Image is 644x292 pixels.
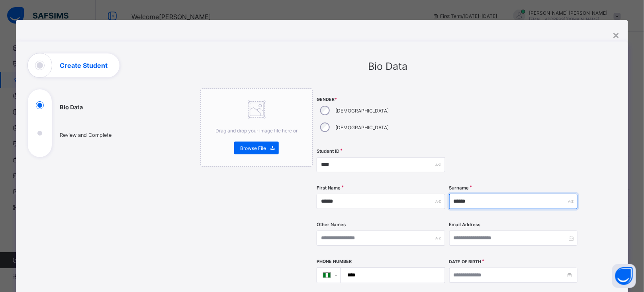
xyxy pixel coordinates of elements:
[215,128,298,134] span: Drag and drop your image file here or
[449,259,482,264] label: Date of Birth
[317,259,352,264] label: Phone Number
[317,97,445,102] span: Gender
[200,88,313,167] div: Drag and drop your image file here orBrowse File
[240,145,266,151] span: Browse File
[317,185,341,191] label: First Name
[317,148,339,154] label: Student ID
[368,60,407,72] span: Bio Data
[335,108,389,114] label: [DEMOGRAPHIC_DATA]
[335,124,389,130] label: [DEMOGRAPHIC_DATA]
[449,185,469,191] label: Surname
[317,222,346,227] label: Other Names
[613,28,620,41] div: ×
[612,264,636,288] button: Open asap
[60,62,108,69] h1: Create Student
[449,222,481,227] label: Email Address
